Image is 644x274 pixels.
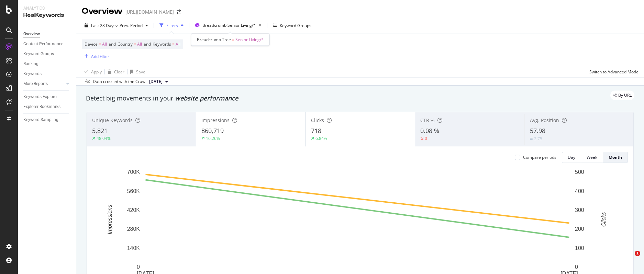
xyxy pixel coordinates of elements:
[134,41,136,47] span: =
[197,37,231,43] span: Breadcrumb Tree
[23,116,58,123] div: Keyword Sampling
[23,50,54,58] div: Keyword Groups
[23,40,71,48] a: Content Performance
[589,69,639,75] div: Switch to Advanced Mode
[153,41,171,47] span: Keywords
[201,117,230,123] span: Impressions
[635,251,640,256] span: 1
[420,117,435,123] span: CTR %
[127,169,140,175] text: 700K
[530,117,559,123] span: Avg. Position
[82,20,151,31] button: Last 28 DaysvsPrev. Period
[23,116,71,123] a: Keyword Sampling
[146,78,171,86] button: [DATE]
[23,31,40,38] div: Overview
[136,69,145,75] div: Save
[192,20,264,31] button: Breadcrumb:Senior Living/*
[202,22,256,28] span: Breadcrumb: Senior Living/*
[23,60,71,68] a: Ranking
[85,41,98,47] span: Device
[575,226,584,232] text: 200
[102,39,107,49] span: All
[127,207,140,213] text: 420K
[232,37,234,43] span: =
[166,23,178,28] div: Filters
[601,212,607,227] text: Clicks
[618,93,632,97] span: By URL
[172,41,175,47] span: =
[575,245,584,251] text: 100
[109,41,116,47] span: and
[23,31,71,38] a: Overview
[92,127,108,135] span: 5,821
[149,79,163,85] span: 2025 Aug. 1st
[575,169,584,175] text: 500
[105,66,124,77] button: Clear
[610,91,634,100] div: legacy label
[127,226,140,232] text: 280K
[609,154,622,160] div: Month
[82,52,109,60] button: Add Filter
[127,188,140,194] text: 560K
[157,20,186,31] button: Filters
[201,127,224,135] span: 860,719
[144,41,151,47] span: and
[115,23,143,28] span: vs Prev. Period
[82,66,102,77] button: Apply
[91,69,102,75] div: Apply
[91,23,115,28] span: Last 28 Days
[311,117,324,123] span: Clicks
[127,245,140,251] text: 140K
[23,103,71,110] a: Explorer Bookmarks
[562,152,581,163] button: Day
[530,127,545,135] span: 57.98
[23,93,71,100] a: Keywords Explorer
[315,135,327,141] div: 6.84%
[23,70,71,78] a: Keywords
[92,117,133,123] span: Unique Keywords
[23,50,71,58] a: Keyword Groups
[530,138,533,140] img: Equal
[177,10,181,14] div: arrow-right-arrow-left
[575,188,584,194] text: 400
[23,93,58,100] div: Keywords Explorer
[82,5,123,17] div: Overview
[114,69,124,75] div: Clear
[93,79,146,85] div: Data crossed with the Crawl
[581,152,603,163] button: Week
[587,66,639,77] button: Switch to Advanced Mode
[23,40,63,48] div: Content Performance
[23,5,70,11] div: Analytics
[107,205,113,234] text: Impressions
[420,127,439,135] span: 0.08 %
[23,70,42,78] div: Keywords
[603,152,628,163] button: Month
[137,39,142,49] span: All
[425,135,427,141] div: 0
[23,11,70,19] div: RealKeywords
[137,264,140,270] text: 0
[575,207,584,213] text: 300
[127,66,145,77] button: Save
[23,60,38,68] div: Ranking
[534,136,542,142] div: 2.75
[575,264,578,270] text: 0
[91,53,109,59] div: Add Filter
[118,41,133,47] span: Country
[270,20,314,31] button: Keyword Groups
[23,80,48,87] div: More Reports
[206,135,220,141] div: 16.26%
[23,80,64,87] a: More Reports
[621,251,637,267] iframe: Intercom live chat
[23,103,60,110] div: Explorer Bookmarks
[280,23,311,28] div: Keyword Groups
[311,127,321,135] span: 718
[125,9,174,15] div: [URL][DOMAIN_NAME]
[176,39,180,49] span: All
[587,154,597,160] div: Week
[235,37,264,43] span: Senior Living/*
[99,41,101,47] span: =
[97,135,111,141] div: 48.04%
[568,154,575,160] div: Day
[523,154,556,160] div: Compare periods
